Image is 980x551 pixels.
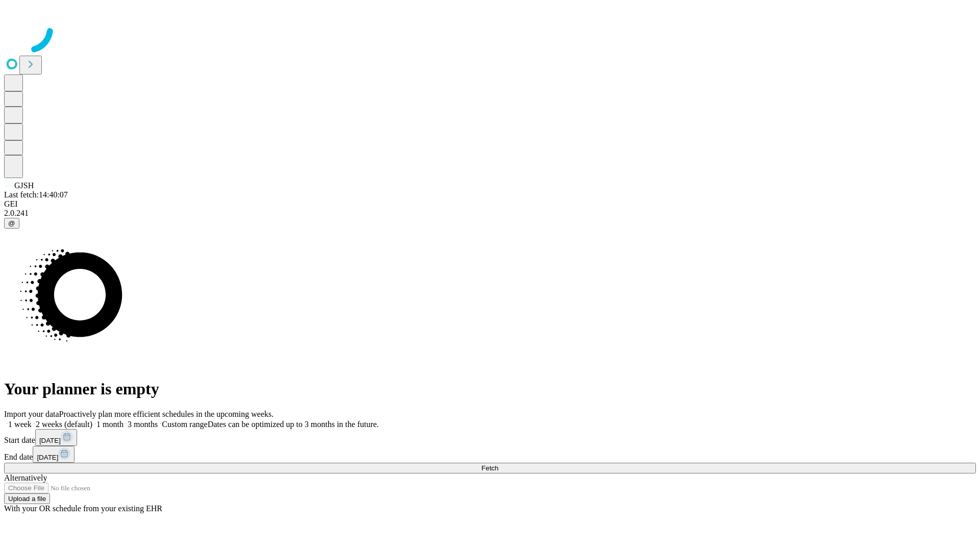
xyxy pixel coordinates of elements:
[8,219,15,227] span: @
[36,420,92,429] span: 2 weeks (default)
[8,420,32,429] span: 1 week
[4,463,976,473] button: Fetch
[208,420,379,429] span: Dates can be optimized up to 3 months in the future.
[4,493,50,504] button: Upload a file
[4,209,976,218] div: 2.0.241
[4,190,68,199] span: Last fetch: 14:40:07
[96,420,124,429] span: 1 month
[37,454,58,461] span: [DATE]
[4,504,162,513] span: With your OR schedule from your existing EHR
[4,410,59,418] span: Import your data
[162,420,207,429] span: Custom range
[4,199,976,209] div: GEI
[4,429,976,446] div: Start date
[14,181,34,190] span: GJSH
[128,420,158,429] span: 3 months
[4,473,47,482] span: Alternatively
[4,218,19,229] button: @
[59,410,274,418] span: Proactively plan more efficient schedules in the upcoming weeks.
[35,429,77,446] button: [DATE]
[481,464,498,472] span: Fetch
[39,437,61,444] span: [DATE]
[4,380,976,398] h1: Your planner is empty
[33,446,75,463] button: [DATE]
[4,446,976,463] div: End date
